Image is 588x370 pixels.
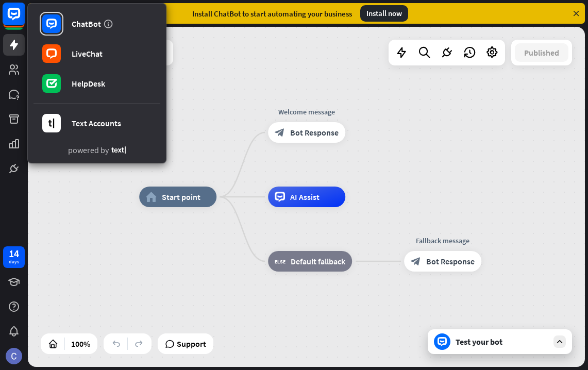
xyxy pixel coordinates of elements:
[456,337,548,347] div: Test your bot
[8,4,39,35] button: Open LiveChat chat widget
[9,249,19,258] div: 14
[162,192,200,202] span: Start point
[177,335,206,352] span: Support
[275,256,285,266] i: block_fallback
[192,9,352,19] div: Install ChatBot to start automating your business
[146,192,157,202] i: home_2
[68,335,93,352] div: 100%
[290,192,320,202] span: AI Assist
[291,256,345,266] span: Default fallback
[515,43,568,62] button: Published
[9,258,19,265] div: days
[260,107,353,117] div: Welcome message
[3,246,25,268] a: 14 days
[275,127,285,138] i: block_bot_response
[426,256,475,266] span: Bot Response
[411,256,421,266] i: block_bot_response
[360,5,408,22] div: Install now
[290,127,339,138] span: Bot Response
[396,236,489,246] div: Fallback message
